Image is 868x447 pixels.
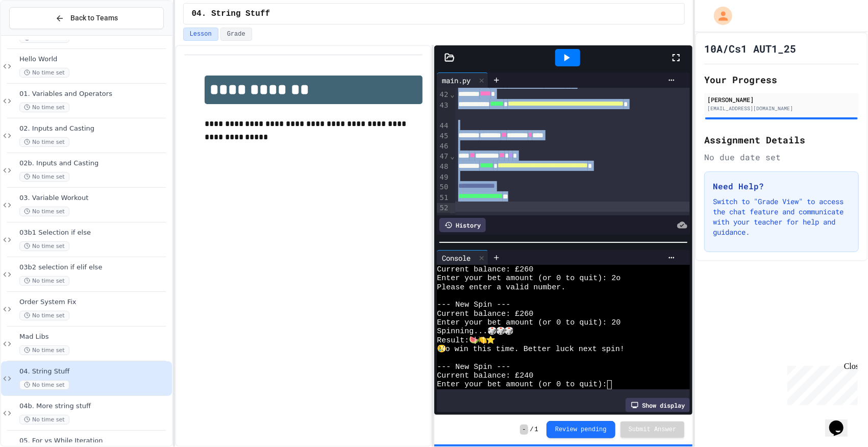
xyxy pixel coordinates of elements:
span: No time set [19,241,69,251]
span: Please enter a valid number. [437,283,565,292]
h2: Assignment Details [704,133,859,147]
div: Console [437,250,488,265]
span: No time set [19,207,69,216]
span: No time set [19,345,69,355]
span: 🎲 [504,327,508,336]
span: Enter your bet amount (or 0 to quit): 2o [437,274,621,283]
span: 😢 [437,345,440,354]
div: 47 [437,152,450,162]
button: Submit Answer [621,421,685,438]
button: Review pending [547,421,615,438]
div: Chat with us now!Close [4,4,70,65]
span: Current balance: £260 [437,265,533,274]
span: No win this time. Better luck next spin! [441,345,625,354]
h2: Your Progress [704,72,859,87]
span: Enter your bet amount (or 0 to quit): 20 [437,318,621,327]
span: Enter your bet amount (or 0 to quit): [437,380,607,389]
div: 52 [437,203,450,213]
span: - [520,425,528,435]
span: --- New Spin --- [437,301,510,309]
div: 50 [437,182,450,192]
span: 1 [535,426,538,434]
div: [PERSON_NAME] [707,95,856,104]
span: Order System Fix [19,298,170,307]
span: 02b. Inputs and Casting [19,159,170,168]
div: 46 [437,141,450,152]
span: Result: [437,336,469,345]
span: Spinning... [437,327,487,336]
h3: Need Help? [713,180,850,192]
iframe: chat widget [825,406,858,437]
span: No time set [19,415,69,425]
div: main.py [437,72,488,88]
span: 02. Inputs and Casting [19,125,170,133]
span: 🍉 [469,336,473,345]
div: No due date set [704,151,859,163]
span: No time set [19,137,69,147]
span: 04b. More string stuff [19,402,170,411]
span: 04. String Stuff [192,8,270,20]
div: 44 [437,121,450,131]
div: History [439,218,486,232]
span: Mad Libs [19,333,170,341]
span: ⭐ [486,336,489,345]
span: Current balance: £240 [437,371,533,380]
span: No time set [19,172,69,182]
span: 05. For vs While Iteration [19,437,170,445]
span: 04. String Stuff [19,367,170,376]
span: Hello World [19,55,170,64]
div: 49 [437,172,450,183]
button: Lesson [183,28,218,41]
div: 43 [437,101,450,121]
div: 48 [437,162,450,172]
div: 42 [437,90,450,100]
span: 🎲 [496,327,500,336]
span: 🍋 [478,336,481,345]
span: 03b1 Selection if else [19,229,170,237]
iframe: chat widget [783,362,858,405]
span: No time set [19,276,69,286]
span: 01. Variables and Operators [19,90,170,98]
div: Console [437,253,476,263]
span: 03b2 selection if elif else [19,263,170,272]
span: No time set [19,380,69,390]
span: Submit Answer [629,426,677,434]
span: --- New Spin --- [437,363,510,371]
span: Back to Teams [70,13,118,23]
span: Fold line [450,152,455,160]
button: Grade [220,28,252,41]
span: | [473,336,478,345]
div: [EMAIL_ADDRESS][DOMAIN_NAME] [707,105,856,112]
button: Back to Teams [9,7,164,29]
span: 03. Variable Workout [19,194,170,203]
div: My Account [703,4,735,28]
span: No time set [19,311,69,320]
div: Show display [626,398,690,412]
div: main.py [437,75,476,86]
span: No time set [19,68,69,78]
h1: 10A/Cs1 AUT1_25 [704,41,796,56]
span: Fold line [450,90,455,98]
div: 51 [437,193,450,203]
span: / [530,426,534,434]
span: 🎲 [488,327,491,336]
span: | [481,336,486,345]
p: Switch to "Grade View" to access the chat feature and communicate with your teacher for help and ... [713,196,850,237]
span: Current balance: £260 [437,310,533,318]
div: 45 [437,131,450,141]
span: No time set [19,103,69,112]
